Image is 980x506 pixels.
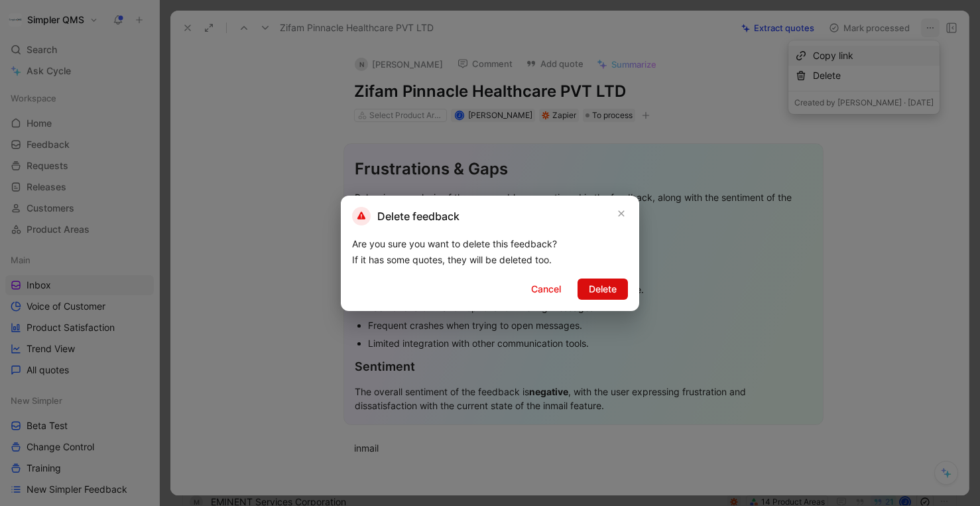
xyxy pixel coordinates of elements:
[589,281,617,297] span: Delete
[352,236,628,268] div: Are you sure you want to delete this feedback? If it has some quotes, they will be deleted too.
[352,207,459,225] h2: Delete feedback
[520,279,572,300] button: Cancel
[578,279,628,300] button: Delete
[531,281,561,297] span: Cancel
